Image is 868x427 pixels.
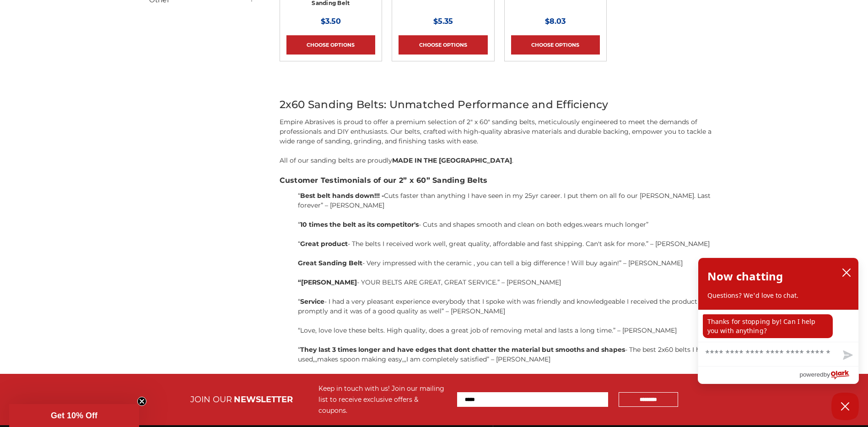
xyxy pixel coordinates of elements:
[839,266,854,279] button: close chatbox
[298,259,362,267] strong: Great Sanding Belt
[698,257,859,384] div: olark chatbox
[698,310,858,342] div: chat
[321,17,341,26] span: $3.50
[300,192,384,200] strong: Best belt hands down!!! -
[298,278,357,286] strong: “[PERSON_NAME]
[280,278,719,287] p: - YOUR BELTS ARE GREAT, GREAT SERVICE.” – [PERSON_NAME]
[280,117,719,146] p: Empire Abrasives is proud to offer a premium selection of 2" x 60" sanding belts, meticulously en...
[836,345,858,366] button: Send message
[545,17,566,26] span: $8.03
[707,267,783,285] h2: Now chatting
[831,393,859,420] button: Close Chatbox
[280,345,719,364] p: “ - The best 2x60 belts I have used,,,makes spoon making easy,,,I am completely satisfied” – [PER...
[9,404,139,427] div: Get 10% OffClose teaser
[51,411,97,420] span: Get 10% Off
[280,258,719,268] p: - Very impressed with the ceramic , you can tell a big difference ! Will buy again!” – [PERSON_NAME]
[280,156,719,165] p: All of our sanding belts are proudly .
[392,156,512,164] strong: MADE IN THE [GEOGRAPHIC_DATA]
[707,291,849,300] p: Questions? We'd love to chat.
[137,397,146,406] button: Close teaser
[300,240,348,248] strong: Great product
[318,383,448,416] div: Keep in touch with us! Join our mailing list to receive exclusive offers & coupons.
[824,369,830,380] span: by
[234,394,293,405] span: NEWSLETTER
[433,17,453,26] span: $5.35
[399,35,487,55] a: Choose Options
[300,220,419,229] strong: 10 times the belt as its competitor's
[300,345,625,354] strong: They last 3 times longer and have edges that dont chatter the material but smooths and shapes
[300,297,324,306] strong: Service
[511,35,600,55] a: Choose Options
[799,369,823,380] span: powered
[280,191,719,210] p: “ Cuts faster than anything I have seen in my 25yr career. I put them on all fo our [PERSON_NAME]...
[280,220,719,230] p: “ - Cuts and shapes smooth and clean on both edges.wears much longer”
[280,326,719,335] p: “Love, love love these belts. High quality, does a great job of removing metal and lasts a long t...
[286,35,375,55] a: Choose Options
[280,175,719,186] h3: Customer Testimonials of our 2” x 60” Sanding Belts
[280,97,719,113] h2: 2x60 Sanding Belts: Unmatched Performance and Efficiency
[190,394,232,405] span: JOIN OUR
[280,297,719,316] p: “ - I had a very pleasant experience everybody that I spoke with was friendly and knowledgeable I...
[703,314,833,338] p: Thanks for stopping by! Can I help you with anything?
[799,367,858,383] a: Powered by Olark
[280,239,719,249] p: “ - The belts I received work well, great quality, affordable and fast shipping. Can't ask for mo...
